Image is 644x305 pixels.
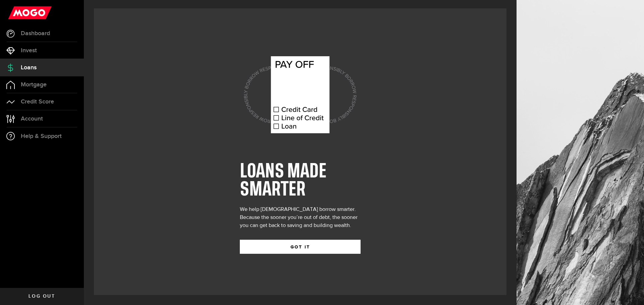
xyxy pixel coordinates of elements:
[21,65,37,71] span: Loans
[240,206,361,230] div: We help [DEMOGRAPHIC_DATA] borrow smarter. Because the sooner you’re out of debt, the sooner you ...
[21,133,62,139] span: Help & Support
[240,163,361,199] h1: LOANS MADE SMARTER
[240,240,361,254] button: GOT IT
[21,116,43,122] span: Account
[29,294,55,299] span: Log out
[21,48,37,54] span: Invest
[21,30,50,36] span: Dashboard
[21,82,47,88] span: Mortgage
[21,99,54,105] span: Credit Score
